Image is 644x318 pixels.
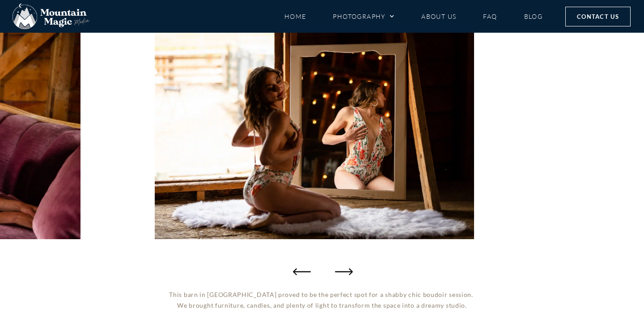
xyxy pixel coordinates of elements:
[565,7,631,26] a: Contact Us
[155,26,474,239] div: 12 / 33
[155,26,474,239] img: Rustic Romantic Barn Boudoir Session Gunnison Crested Butte photographer Gunnison photographers C...
[333,262,351,280] div: Next slide
[168,289,476,311] p: This barn in [GEOGRAPHIC_DATA] proved to be the perfect spot for a shabby chic boudoir session. W...
[284,9,306,24] a: Home
[333,9,394,24] a: Photography
[483,9,497,24] a: FAQ
[577,12,619,21] span: Contact Us
[13,4,89,30] img: Mountain Magic Media photography logo Crested Butte Photographer
[293,262,311,280] div: Previous slide
[524,9,543,24] a: Blog
[421,9,456,24] a: About Us
[284,9,543,24] nav: Menu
